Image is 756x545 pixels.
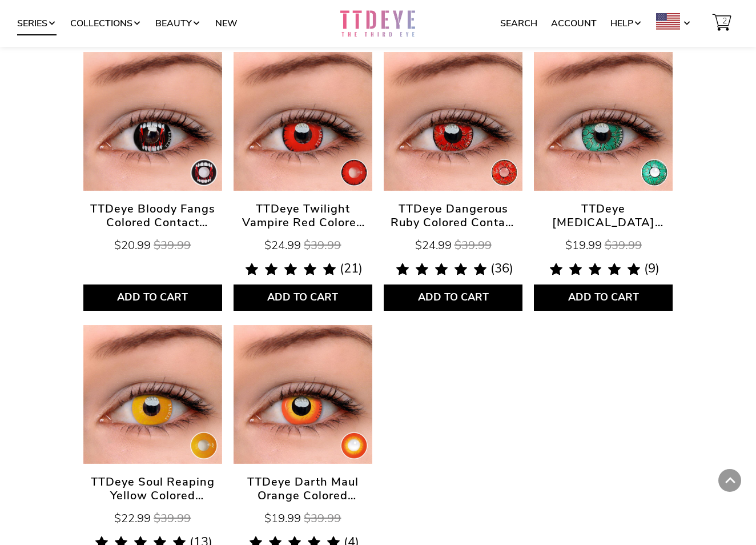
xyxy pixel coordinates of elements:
div: 4.9 rating (36 votes) [384,262,522,284]
span: $39.99 [154,238,191,253]
button: Add to Cart [234,284,372,311]
span: TTDeye Twilight Vampire Red Colored Contact Lenses [234,202,372,230]
span: Add to Cart [267,291,338,304]
a: TTDeye Twilight Vampire Red Colored Contact Lenses $24.99 $39.99 5.0 rating (21 votes) [234,202,372,284]
a: TTDeye [MEDICAL_DATA] Green Colored Contact Lenses $19.99 $39.99 4.9 rating (9 votes) [534,202,673,284]
span: $39.99 [304,238,341,253]
a: Series [17,13,57,34]
button: Add to Cart [83,284,222,311]
span: $22.99 [114,511,151,526]
button: Add to Cart [384,284,522,311]
a: Account [551,13,597,34]
span: Add to Cart [568,291,639,304]
a: Collections [70,13,142,34]
span: $39.99 [455,238,492,253]
span: $39.99 [304,511,341,526]
span: Add to Cart [117,291,188,304]
a: New [215,13,238,34]
img: USD.png [656,13,680,29]
span: $39.99 [154,511,191,526]
span: $24.99 [415,238,452,253]
span: $39.99 [605,238,642,253]
span: TTDeye Bloody Fangs Colored Contact Lenses [83,202,222,230]
span: Add to Cart [418,291,489,304]
a: Search [500,13,537,34]
span: $24.99 [264,238,301,253]
div: 5.0 rating (21 votes) [234,262,372,284]
a: Help [610,13,642,34]
span: TTDeye Darth Maul Orange Colored Contact Lenses [234,475,372,503]
span: TTDeye Soul Reaping Yellow Colored Contact Lenses [83,475,222,503]
span: 2 [719,10,730,32]
a: Beauty [155,13,201,34]
div: 4.9 rating (9 votes) [534,262,673,284]
span: (36) [490,262,513,275]
span: TTDeye Dangerous Ruby Colored Contact Lenses [384,202,522,230]
span: $19.99 [565,238,602,253]
span: $20.99 [114,238,151,253]
span: TTDeye [MEDICAL_DATA] Green Colored Contact Lenses [534,202,673,230]
a: TTDeye Dangerous Ruby Colored Contact Lenses $24.99 $39.99 4.9 rating (36 votes) [384,202,522,284]
button: Add to Cart [534,284,673,311]
span: (9) [644,262,660,275]
a: 2 [705,13,739,34]
span: (21) [340,262,363,275]
a: TTDeye Bloody Fangs Colored Contact Lenses $20.99 $39.99 [83,202,222,284]
span: $19.99 [264,511,301,526]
